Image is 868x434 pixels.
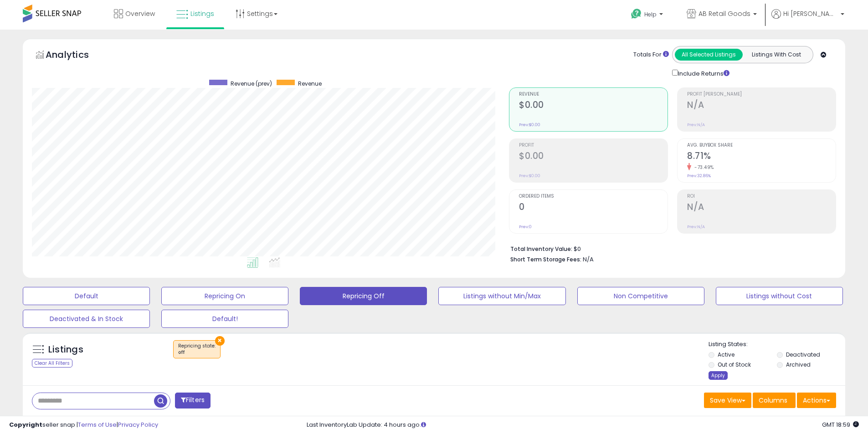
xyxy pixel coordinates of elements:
[161,287,288,305] button: Repricing On
[519,151,668,163] h2: $0.00
[23,287,150,305] button: Default
[175,393,211,408] button: Filters
[46,48,107,63] h5: Analytics
[699,9,750,18] span: AB Retail Goods
[519,202,668,214] h2: 0
[519,100,668,112] h2: $0.00
[519,92,668,97] span: Revenue
[718,351,734,358] label: Active
[9,421,158,429] div: seller snap | |
[687,92,836,97] span: Profit [PERSON_NAME]
[691,164,714,171] small: -73.49%
[624,1,672,30] a: Help
[9,420,42,429] strong: Copyright
[48,343,83,356] h5: Listings
[519,173,540,179] small: Prev: $0.00
[783,9,838,18] span: Hi [PERSON_NAME]
[771,9,844,30] a: Hi [PERSON_NAME]
[583,255,594,264] span: N/A
[307,421,859,429] div: Last InventoryLab Update: 4 hours ago.
[78,420,117,429] a: Terms of Use
[178,349,216,356] div: off
[215,336,225,346] button: ×
[231,80,272,87] span: Revenue (prev)
[675,49,743,61] button: All Selected Listings
[190,9,214,18] span: Listings
[32,359,72,368] div: Clear All Filters
[510,255,581,263] b: Short Term Storage Fees:
[716,287,843,305] button: Listings without Cost
[23,310,150,328] button: Deactivated & In Stock
[519,224,532,230] small: Prev: 0
[797,393,836,408] button: Actions
[519,122,540,128] small: Prev: $0.00
[687,143,836,148] span: Avg. Buybox Share
[519,143,668,148] span: Profit
[786,361,811,368] label: Archived
[687,151,836,163] h2: 8.71%
[577,287,704,305] button: Non Competitive
[709,340,845,349] p: Listing States:
[125,9,155,18] span: Overview
[687,202,836,214] h2: N/A
[510,245,572,253] b: Total Inventory Value:
[687,122,705,128] small: Prev: N/A
[786,351,820,358] label: Deactivated
[510,243,829,254] li: $0
[687,194,836,199] span: ROI
[298,80,322,87] span: Revenue
[687,100,836,112] h2: N/A
[631,8,642,20] i: Get Help
[178,342,216,356] span: Repricing state :
[438,287,565,305] button: Listings without Min/Max
[118,420,158,429] a: Privacy Policy
[633,51,669,59] div: Totals For
[759,396,787,405] span: Columns
[753,393,796,408] button: Columns
[704,393,751,408] button: Save View
[644,10,657,18] span: Help
[665,68,740,78] div: Include Returns
[742,49,810,61] button: Listings With Cost
[300,287,427,305] button: Repricing Off
[709,371,728,380] div: Apply
[718,361,751,368] label: Out of Stock
[161,310,288,328] button: Default!
[822,420,859,429] span: 2025-08-13 18:59 GMT
[687,224,705,230] small: Prev: N/A
[687,173,711,179] small: Prev: 32.86%
[519,194,668,199] span: Ordered Items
